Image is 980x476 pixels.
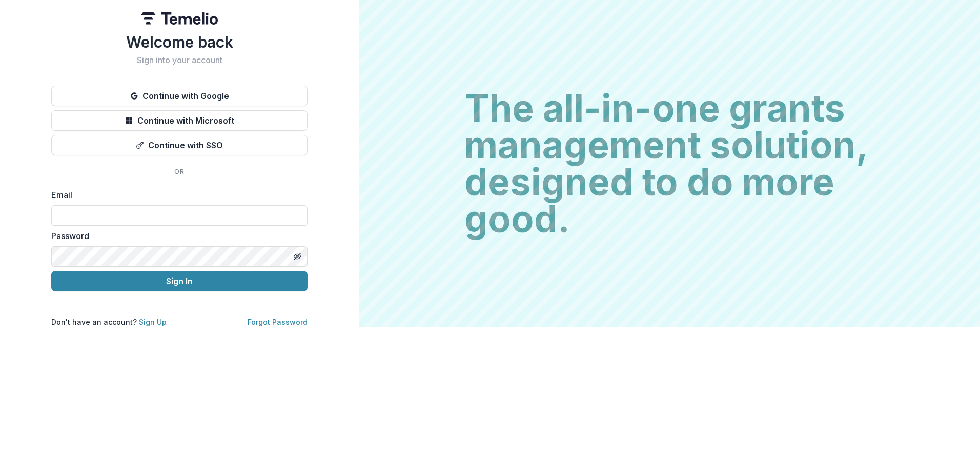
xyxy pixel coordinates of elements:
h2: Sign into your account [51,55,308,65]
p: Don't have an account? [51,316,167,327]
button: Continue with SSO [51,135,308,155]
button: Toggle password visibility [289,248,305,265]
button: Continue with Google [51,86,308,106]
img: Temelio [141,12,218,25]
button: Continue with Microsoft [51,110,308,131]
a: Forgot Password [248,318,308,326]
label: Password [51,230,301,242]
label: Email [51,189,301,201]
a: Sign Up [139,318,167,326]
button: Sign In [51,271,308,291]
h1: Welcome back [51,33,308,51]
